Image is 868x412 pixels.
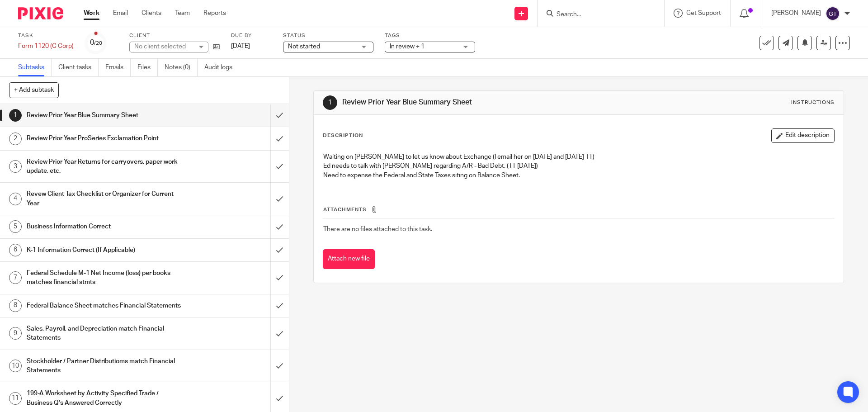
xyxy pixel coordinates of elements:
[9,109,22,122] div: 1
[203,9,226,18] a: Reports
[137,59,158,76] a: Files
[323,152,834,161] p: Waiting on [PERSON_NAME] to let us know about Exchange (I email her on [DATE] and [DATE] TT)
[27,266,183,289] h1: Federal Schedule M-1 Net Income (loss) per books matches financial stmts
[165,59,198,76] a: Notes (0)
[9,220,22,233] div: 5
[18,7,63,19] img: Pixie
[129,32,220,39] label: Client
[323,171,834,180] p: Need to expense the Federal and State Taxes siting on Balance Sheet.
[323,132,363,139] p: Description
[390,43,425,50] span: In review + 1
[9,271,22,284] div: 7
[826,6,840,21] img: svg%3E
[9,133,22,145] div: 2
[9,360,22,372] div: 10
[288,43,320,50] span: Not started
[385,32,475,39] label: Tags
[27,355,183,378] h1: Stockholder / Partner Distributioms match Financial Statements
[18,32,74,39] label: Task
[58,59,99,76] a: Client tasks
[27,220,183,233] h1: Business Information Correct
[9,299,22,312] div: 8
[18,59,52,76] a: Subtasks
[27,132,183,145] h1: Review Prior Year ProSeries Exclamation Point
[9,82,59,98] button: + Add subtask
[27,109,183,122] h1: Review Prior Year Blue Summary Sheet
[323,249,375,270] button: Attach new file
[18,42,74,51] div: Form 1120 (C Corp)
[9,327,22,340] div: 9
[27,187,183,210] h1: Revew Client Tax Checklist or Organizer for Current Year
[84,9,99,18] a: Work
[342,98,598,107] h1: Review Prior Year Blue Summary Sheet
[94,41,102,46] small: /20
[771,128,835,143] button: Edit description
[556,11,637,19] input: Search
[231,43,250,49] span: [DATE]
[323,226,432,232] span: There are no files attached to this task.
[323,95,337,110] div: 1
[27,155,183,178] h1: Review Prior Year Returns for carryovers, paper work update, etc.
[9,392,22,405] div: 11
[9,244,22,256] div: 6
[686,10,721,16] span: Get Support
[323,207,367,212] span: Attachments
[9,193,22,205] div: 4
[791,99,835,106] div: Instructions
[9,160,22,173] div: 3
[134,42,193,51] div: No client selected
[27,322,183,345] h1: Sales, Payroll, and Depreciation match Financial Statements
[27,387,183,410] h1: 199-A Worksheet by Activity Specified Trade / Business Q's Answered Correctly
[113,9,128,18] a: Email
[27,299,183,313] h1: Federal Balance Sheet matches Financial Statements
[283,32,373,39] label: Status
[231,32,272,39] label: Due by
[142,9,161,18] a: Clients
[105,59,131,76] a: Emails
[27,243,183,257] h1: K-1 Information Correct (If Applicable)
[323,161,834,170] p: Ed needs to talk with [PERSON_NAME] regarding A/R - Bad Debt. (TT [DATE])
[90,38,102,48] div: 0
[204,59,239,76] a: Audit logs
[771,9,821,18] p: [PERSON_NAME]
[175,9,190,18] a: Team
